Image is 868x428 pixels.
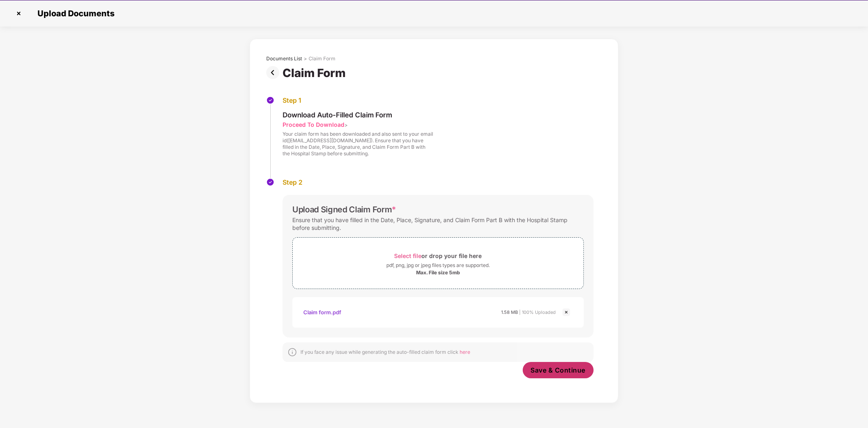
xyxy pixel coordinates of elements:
[303,305,341,319] div: Claim form.pdf
[523,362,594,378] button: Save & Continue
[293,244,583,282] span: Select fileor drop your file herepdf, png, jpg or jpeg files types are supported.Max. File size 5mb
[519,309,556,315] span: | 100% Uploaded
[266,96,274,104] img: svg+xml;base64,PHN2ZyBpZD0iU3RlcC1Eb25lLTMyeDMyIiB4bWxucz0iaHR0cDovL3d3dy53My5vcmcvMjAwMC9zdmciIH...
[266,178,274,186] img: svg+xml;base64,PHN2ZyBpZD0iU3RlcC1Eb25lLTMyeDMyIiB4bWxucz0iaHR0cDovL3d3dy53My5vcmcvMjAwMC9zdmciIH...
[283,96,433,105] div: Step 1
[266,66,283,79] img: svg+xml;base64,PHN2ZyBpZD0iUHJldi0zMngzMiIgeG1sbnM9Imh0dHA6Ly93d3cudzMub3JnLzIwMDAvc3ZnIiB3aWR0aD...
[460,349,470,355] span: here
[292,205,396,214] div: Upload Signed Claim Form
[283,66,349,80] div: Claim Form
[386,261,490,269] div: pdf, png, jpg or jpeg files types are supported.
[283,121,344,128] div: Proceed To Download
[12,7,25,20] img: svg+xml;base64,PHN2ZyBpZD0iQ3Jvc3MtMzJ4MzIiIHhtbG5zPSJodHRwOi8vd3d3LnczLm9yZy8yMDAwL3N2ZyIgd2lkdG...
[304,55,307,62] div: >
[283,178,594,187] div: Step 2
[416,269,460,276] div: Max. File size 5mb
[283,110,433,119] div: Download Auto-Filled Claim Form
[309,55,335,62] div: Claim Form
[395,250,482,261] div: or drop your file here
[266,55,302,62] div: Documents List
[531,366,586,375] span: Save & Continue
[287,347,297,357] img: svg+xml;base64,PHN2ZyBpZD0iSW5mb18tXzMyeDMyIiBkYXRhLW5hbWU9IkluZm8gLSAzMngzMiIgeG1sbnM9Imh0dHA6Ly...
[395,252,422,259] span: Select file
[283,131,433,157] div: Your claim form has been downloaded and also sent to your email id([EMAIL_ADDRESS][DOMAIN_NAME])....
[344,122,348,128] span: >
[561,307,571,317] img: svg+xml;base64,PHN2ZyBpZD0iQ3Jvc3MtMjR4MjQiIHhtbG5zPSJodHRwOi8vd3d3LnczLm9yZy8yMDAwL3N2ZyIgd2lkdG...
[29,9,118,18] span: Upload Documents
[501,309,518,315] span: 1.58 MB
[300,349,470,355] div: If you face any issue while generating the auto-filled claim form click
[292,214,584,233] div: Ensure that you have filled in the Date, Place, Signature, and Claim Form Part B with the Hospita...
